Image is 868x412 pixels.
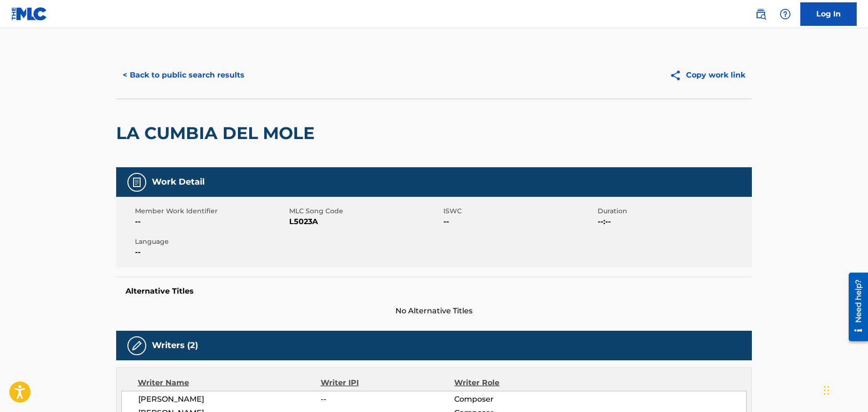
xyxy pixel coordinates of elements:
[824,376,829,404] div: Drag
[11,7,47,21] img: MLC Logo
[116,63,251,87] button: < Back to public search results
[751,5,770,23] a: Public Search
[598,206,750,216] span: Duration
[131,340,142,351] img: Writers
[842,269,868,344] iframe: Resource Center
[116,305,752,317] span: No Alternative Titles
[443,216,595,227] span: --
[454,394,576,405] span: Composer
[780,8,791,20] img: help
[663,63,752,87] button: Copy work link
[152,177,205,187] h5: Work Detail
[454,377,576,389] div: Writer Role
[126,287,742,296] h5: Alternative Titles
[821,367,868,412] iframe: Chat Widget
[598,216,750,227] span: --:--
[776,5,795,23] div: Help
[443,206,595,216] span: ISWC
[800,2,857,26] a: Log In
[289,206,441,216] span: MLC Song Code
[152,340,198,351] h5: Writers (2)
[138,394,321,405] span: [PERSON_NAME]
[135,206,287,216] span: Member Work Identifier
[321,377,455,389] div: Writer IPI
[321,394,454,405] span: --
[135,247,287,258] span: --
[138,377,321,389] div: Writer Name
[289,216,441,227] span: L5023A
[135,237,287,247] span: Language
[755,8,766,20] img: search
[116,123,319,144] h2: LA CUMBIA DEL MOLE
[670,70,686,81] img: Copy work link
[131,177,142,188] img: Work Detail
[135,216,287,227] span: --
